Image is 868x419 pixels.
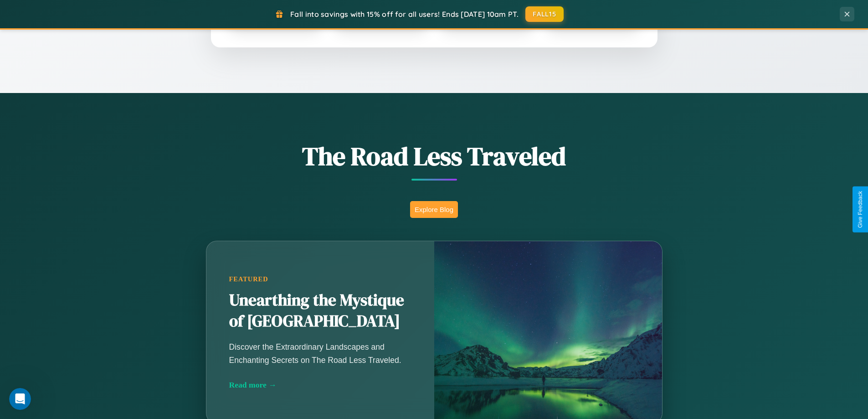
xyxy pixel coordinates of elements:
p: Discover the Extraordinary Landscapes and Enchanting Secrets on The Road Less Traveled. [229,341,411,366]
div: Read more → [229,380,411,390]
button: FALL15 [525,6,564,22]
h2: Unearthing the Mystique of [GEOGRAPHIC_DATA] [229,290,411,332]
h1: The Road Less Traveled [161,139,708,174]
iframe: Intercom live chat [9,388,31,410]
span: Fall into savings with 15% off for all users! Ends [DATE] 10am PT. [290,10,519,19]
button: Explore Blog [410,201,458,218]
div: Featured [229,275,411,283]
div: Give Feedback [857,191,863,228]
